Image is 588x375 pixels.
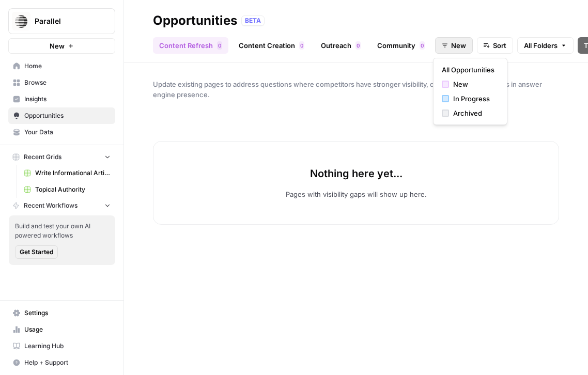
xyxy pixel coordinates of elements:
a: Home [8,58,115,74]
span: Settings [24,308,111,318]
div: 0 [355,41,361,50]
span: Insights [24,95,111,104]
a: Insights [8,91,115,107]
p: Nothing here yet... [310,166,403,181]
div: Opportunities [153,12,237,29]
span: Usage [24,325,111,334]
a: Opportunities [8,107,115,124]
span: 0 [357,41,360,50]
p: Pages with visibility gaps will show up here. [286,189,427,199]
button: Help + Support [8,354,115,371]
span: Update existing pages to address questions where competitors have stronger visibility, closing co... [153,79,559,100]
span: Write Informational Article [35,168,111,178]
a: Write Informational Article [19,165,115,181]
span: New [453,79,494,89]
a: Browse [8,74,115,91]
span: Recent Grids [24,152,61,162]
button: Get Started [15,245,58,259]
span: All Folders [524,40,558,51]
span: Parallel [35,16,97,26]
span: Get Started [20,247,53,257]
span: 0 [300,41,303,50]
span: New [451,40,466,51]
a: Content Creation0 [233,37,311,54]
button: Workspace: Parallel [8,8,115,34]
span: Build and test your own AI powered workflows [15,222,109,240]
div: BETA [241,15,265,26]
div: 0 [299,41,304,50]
a: Usage [8,321,115,338]
a: Community0 [371,37,431,54]
span: Learning Hub [24,341,111,351]
span: New [50,41,65,51]
span: Home [24,61,111,71]
span: Sort [493,40,506,51]
span: 0 [218,41,221,50]
a: Outreach0 [315,37,367,54]
span: Opportunities [24,111,111,120]
a: Your Data [8,124,115,140]
button: Sort [477,37,513,54]
span: 0 [421,41,424,50]
button: Recent Grids [8,149,115,165]
img: Parallel Logo [12,12,30,30]
span: Browse [24,78,111,87]
button: Recent Workflows [8,198,115,213]
a: Learning Hub [8,338,115,354]
span: Help + Support [24,358,111,367]
span: Archived [453,108,494,118]
span: In Progress [453,93,494,104]
button: New [435,37,473,54]
div: 0 [420,41,425,50]
div: 0 [217,41,222,50]
span: Recent Workflows [24,201,78,210]
div: New [433,58,507,125]
span: Topical Authority [35,185,111,194]
span: All Opportunities [442,65,494,75]
button: All Folders [517,37,574,54]
a: Settings [8,305,115,321]
a: Content Refresh0 [153,37,228,54]
button: New [8,38,115,54]
span: Your Data [24,128,111,137]
a: Topical Authority [19,181,115,198]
